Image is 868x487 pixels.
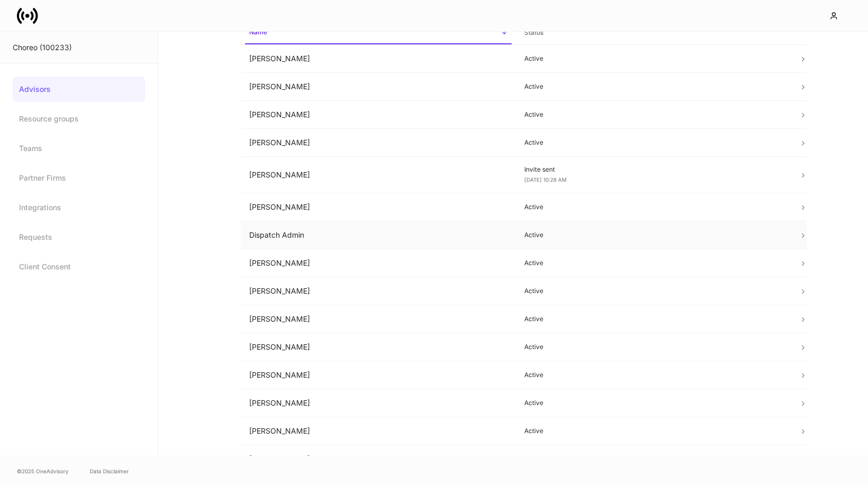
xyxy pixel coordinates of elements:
td: [PERSON_NAME] [241,361,516,389]
td: [PERSON_NAME] [241,101,516,129]
p: Active [524,54,782,63]
span: Name [245,22,512,44]
p: Active [524,259,782,267]
span: © 2025 OneAdvisory [17,467,69,475]
span: [DATE] 10:28 AM [524,176,567,183]
span: Status [520,22,787,44]
td: [PERSON_NAME] [241,45,516,73]
a: Data Disclaimer [90,467,129,475]
a: Partner Firms [13,165,145,191]
p: Invite sent [524,165,782,174]
h6: Name [249,27,267,37]
h6: Status [524,27,543,38]
p: Active [524,399,782,407]
td: [PERSON_NAME] [241,249,516,277]
div: Choreo (100233) [13,42,145,53]
p: Active [524,315,782,323]
p: Active [524,82,782,91]
td: [PERSON_NAME] [241,389,516,417]
td: [PERSON_NAME] [241,305,516,333]
a: Resource groups [13,106,145,132]
td: [PERSON_NAME] [241,193,516,221]
td: [PERSON_NAME] [241,445,516,473]
p: Active [524,455,782,463]
a: Client Consent [13,254,145,279]
p: Active [524,343,782,351]
td: Dispatch Admin [241,221,516,249]
td: [PERSON_NAME] [241,129,516,157]
a: Advisors [13,77,145,102]
td: [PERSON_NAME] [241,157,516,193]
p: Active [524,231,782,239]
p: Active [524,287,782,295]
p: Active [524,203,782,211]
td: [PERSON_NAME] [241,417,516,445]
p: Active [524,138,782,147]
a: Teams [13,136,145,161]
td: [PERSON_NAME] [241,333,516,361]
td: [PERSON_NAME] [241,277,516,305]
td: [PERSON_NAME] [241,73,516,101]
a: Integrations [13,195,145,220]
p: Active [524,371,782,379]
p: Active [524,427,782,435]
a: Requests [13,224,145,250]
p: Active [524,110,782,119]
